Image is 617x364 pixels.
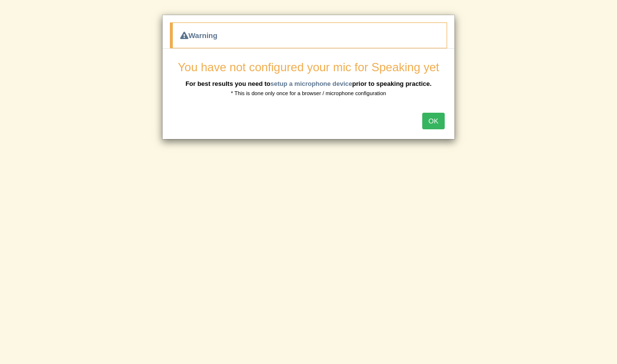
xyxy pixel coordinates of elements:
[231,90,386,96] small: * This is done only once for a browser / microphone configuration
[170,22,447,48] div: Warning
[270,80,352,87] a: setup a microphone device
[178,61,439,74] span: You have not configured your mic for Speaking yet
[422,113,445,129] button: OK
[185,80,432,87] b: For best results you need to prior to speaking practice.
